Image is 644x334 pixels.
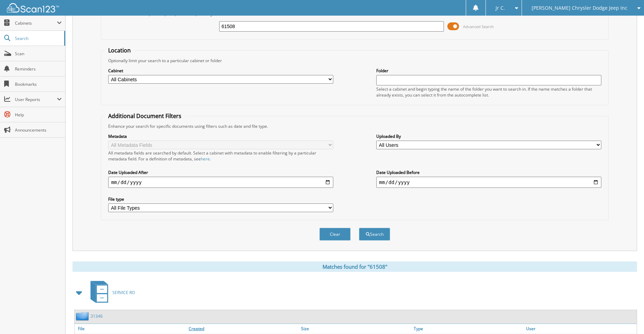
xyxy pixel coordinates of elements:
iframe: Chat Widget [609,301,644,334]
a: 31346 [91,313,103,319]
a: Type [412,324,524,333]
span: Search [15,35,61,41]
img: scan123-logo-white.svg [7,3,59,12]
span: SERVICE RO [112,290,135,295]
span: Scan [15,51,62,57]
legend: Location [105,47,134,54]
a: User [524,324,637,333]
span: Bookmarks [15,81,62,87]
span: Advanced Search [463,24,494,29]
button: Clear [319,228,351,241]
input: start [108,177,333,188]
label: Date Uploaded Before [376,169,601,175]
button: Search [359,228,390,241]
span: Announcements [15,127,62,133]
a: here [201,156,210,162]
input: end [376,177,601,188]
img: folder2.png [76,312,91,320]
span: Jr C. [496,6,505,10]
span: Cabinets [15,20,57,26]
a: Created [187,324,299,333]
span: User Reports [15,97,57,102]
div: Enhance your search for specific documents using filters such as date and file type. [105,123,604,129]
label: Date Uploaded After [108,169,333,175]
a: SERVICE RO [86,279,135,306]
label: File type [108,196,333,202]
legend: Additional Document Filters [105,112,185,120]
label: Cabinet [108,68,333,74]
a: File [75,324,187,333]
label: Metadata [108,133,333,139]
div: All metadata fields are searched by default. Select a cabinet with metadata to enable filtering b... [108,150,333,162]
div: Matches found for "61508" [72,261,637,272]
label: Uploaded By [376,133,601,139]
div: Optionally limit your search to a particular cabinet or folder [105,58,604,64]
label: Folder [376,68,601,74]
span: Reminders [15,66,62,72]
div: Select a cabinet and begin typing the name of the folder you want to search in. If the name match... [376,86,601,98]
a: Size [299,324,412,333]
span: Help [15,112,62,118]
span: [PERSON_NAME] Chrysler Dodge Jeep Inc [532,6,627,10]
